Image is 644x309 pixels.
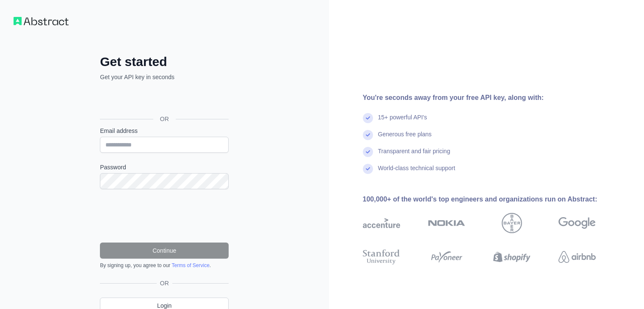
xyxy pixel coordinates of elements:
div: Transparent and fair pricing [378,147,451,164]
img: stanford university [363,248,400,266]
iframe: reCAPTCHA [100,199,229,232]
span: OR [153,115,176,123]
img: google [558,213,596,233]
iframe: Sign in with Google Button [96,91,231,109]
img: airbnb [558,248,596,266]
label: Email address [100,127,229,135]
img: bayer [502,213,522,233]
img: check mark [363,164,373,174]
img: check mark [363,130,373,140]
div: By signing up, you agree to our . [100,262,229,269]
img: shopify [493,248,531,266]
p: Get your API key in seconds [100,73,229,81]
div: You're seconds away from your free API key, along with: [363,93,623,103]
button: Continue [100,243,229,259]
img: accenture [363,213,400,233]
img: check mark [363,147,373,157]
div: Generous free plans [378,130,432,147]
img: payoneer [428,248,465,266]
div: 15+ powerful API's [378,113,427,130]
img: Workflow [14,17,69,25]
img: nokia [428,213,465,233]
img: check mark [363,113,373,123]
h2: Get started [100,54,229,69]
label: Password [100,163,229,171]
a: Terms of Service [171,262,209,268]
div: World-class technical support [378,164,456,181]
span: OR [157,279,172,287]
div: 100,000+ of the world's top engineers and organizations run on Abstract: [363,194,623,204]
